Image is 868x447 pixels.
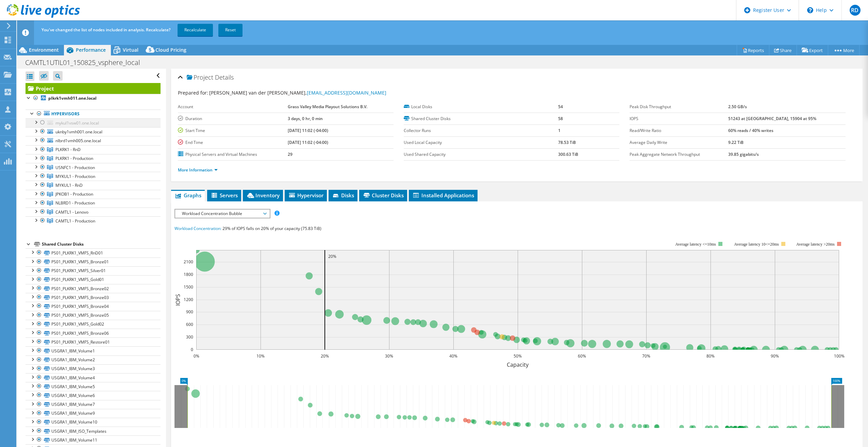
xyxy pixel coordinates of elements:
a: USGRA1_IBM_Volume11 [26,435,161,444]
a: PS01_PLKRK1_VMFS_Bronze01 [26,258,161,266]
text: 20% [328,253,336,259]
a: PS01_PLKRK1_VMFS_Bronze03 [26,293,161,302]
span: MYKUL1 - RnD [55,182,83,188]
text: 900 [186,309,193,315]
text: 60% [578,353,586,359]
text: 2100 [184,259,193,265]
div: Shared Cluster Disks [42,240,161,248]
text: 1800 [184,271,193,277]
a: NLBRD1 - Production [26,199,161,208]
text: 100% [834,353,844,359]
label: Peak Disk Throughput [630,103,728,110]
b: 9.22 TiB [728,139,744,145]
a: USGRA1_IBM_Volume10 [26,418,161,427]
a: PS01_PLKRK1_VMFS_Gold01 [26,275,161,284]
a: JPKOB1 - Production [26,190,161,199]
span: CAMTL1 - Production [55,218,95,224]
svg: \n [807,7,813,13]
text: 1200 [184,297,193,302]
a: Reset [218,24,243,36]
label: End Time [178,139,288,146]
a: MYKUL1 - Production [26,172,161,181]
text: 1500 [184,284,193,290]
a: PS01_PLKRK1_VMFS_Bronze02 [26,284,161,293]
a: USNFC1 - Production [26,163,161,172]
b: 3 days, 0 hr, 0 min [288,116,323,121]
span: NLBRD1 - Production [55,200,95,206]
label: Start Time [178,127,288,134]
a: Project [26,83,161,94]
span: RD [850,5,861,16]
label: Prepared for: [178,89,208,96]
b: [DATE] 11:02 (-04:00) [288,128,328,133]
a: CAMTL1 - Production [26,216,161,225]
a: PS01_PLKRK1_VMFS_RnD01 [26,248,161,257]
a: USGRA1_IBM_Volume5 [26,382,161,391]
label: Local Disks [404,103,558,110]
a: [EMAIL_ADDRESS][DOMAIN_NAME] [307,89,386,96]
b: 54 [558,104,563,110]
a: nlbrd1vmh005.one.local [26,136,161,145]
text: 20% [321,353,329,359]
a: PLKRK1 - Production [26,154,161,163]
label: Read/Write Ratio [630,127,728,134]
span: Graphs [174,192,201,199]
b: [DATE] 11:02 (-04:00) [288,139,328,145]
b: 1 [558,128,561,133]
text: 80% [706,353,715,359]
text: Capacity [507,361,529,368]
b: 51243 at [GEOGRAPHIC_DATA], 15904 at 95% [728,116,816,121]
text: 70% [642,353,650,359]
text: 0% [193,353,199,359]
a: USGRA1_IBM_ISO_Templates [26,427,161,435]
label: Physical Servers and Virtual Machines [178,151,288,158]
span: 29% of IOPS falls on 20% of your capacity (75.83 TiB) [222,226,321,231]
a: Reports [737,45,769,55]
span: Hypervisor [288,192,323,199]
a: More [828,45,859,55]
span: Project [187,74,213,81]
span: You've changed the list of nodes included in analysis. Recalculate? [41,27,170,33]
span: Installed Applications [412,192,474,199]
span: Environment [29,47,59,53]
span: uknby1vmh001.one.local [55,129,102,135]
span: PLKRK1 - RnD [55,147,81,152]
b: 78.53 TiB [558,139,576,145]
span: CAMTL1 - Lenovo [55,209,88,215]
label: Average Daily Write [630,139,728,146]
text: Average latency >20ms [796,242,835,247]
a: CAMTL1 - Lenovo [26,208,161,216]
a: PS01_PLKRK1_VMFS_Gold02 [26,320,161,329]
a: PS01_PLKRK1_VMFS_Bronze06 [26,329,161,337]
a: MYKUL1 - RnD [26,181,161,189]
a: USGRA1_IBM_Volume3 [26,364,161,373]
span: PLKRK1 - Production [55,155,93,161]
span: Cluster Disks [363,192,404,199]
text: 600 [186,321,193,327]
a: More Information [178,167,218,173]
a: uknby1vmh001.one.local [26,127,161,136]
span: Servers [211,192,238,199]
h1: CAMTL1UTIL01_150825_vsphere_local [22,59,151,66]
span: Cloud Pricing [155,47,186,53]
a: USGRA1_IBM_Volume1 [26,346,161,355]
text: IOPS [174,294,182,306]
text: 40% [449,353,457,359]
b: 60% reads / 40% writes [728,128,773,133]
span: Virtual [123,47,138,53]
a: Share [769,45,797,55]
span: Performance [76,47,106,53]
span: Inventory [246,192,280,199]
a: PS01_PLKRK1_VMFS_Bronze05 [26,311,161,320]
label: Shared Cluster Disks [404,115,558,122]
a: plkrk1vmh011.one.local [26,94,161,103]
b: plkrk1vmh011.one.local [48,95,97,101]
text: 90% [771,353,779,359]
text: 50% [514,353,522,359]
span: nlbrd1vmh005.one.local [55,138,101,144]
text: 0 [191,347,193,352]
label: IOPS [630,115,728,122]
a: PS01_PLKRK1_VMFS_Silver01 [26,266,161,275]
a: USGRA1_IBM_Volume9 [26,409,161,418]
label: Collector Runs [404,127,558,134]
